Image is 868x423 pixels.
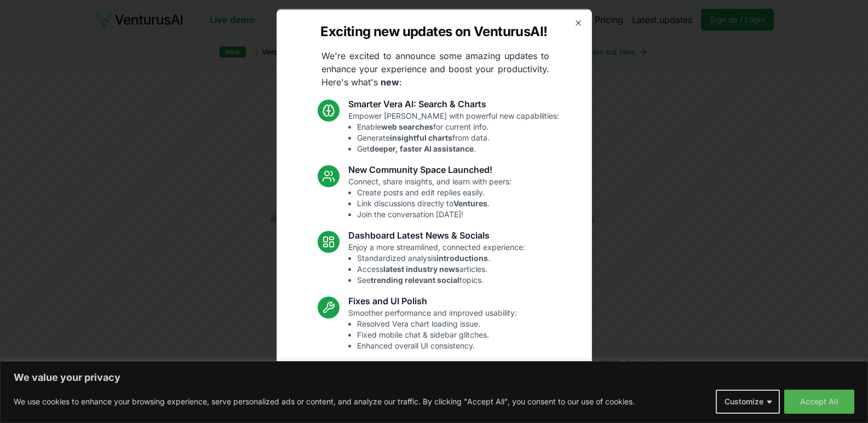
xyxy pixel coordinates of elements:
p: These updates are designed to make VenturusAI more powerful, intuitive, and user-friendly. Let us... [312,360,557,399]
li: Join the conversation [DATE]! [357,208,511,219]
li: Get . [357,143,559,154]
li: See topics. [357,274,525,285]
li: Create posts and edit replies easily. [357,187,511,198]
strong: Ventures [453,198,487,207]
strong: latest industry news [383,264,459,273]
li: Standardized analysis . [357,252,525,263]
strong: deeper, faster AI assistance [370,143,474,153]
h3: Dashboard Latest News & Socials [348,228,525,241]
li: Generate from data. [357,132,559,143]
p: Smoother performance and improved usability: [348,307,517,351]
strong: new [381,76,399,87]
p: Empower [PERSON_NAME] with powerful new capabilities: [348,110,559,154]
li: Link discussions directly to . [357,198,511,208]
li: Enable for current info. [357,121,559,132]
strong: web searches [381,121,433,131]
h3: New Community Space Launched! [348,163,511,176]
strong: introductions [436,253,488,262]
strong: trending relevant social [371,275,459,284]
p: Enjoy a more streamlined, connected experience: [348,241,525,285]
li: Enhanced overall UI consistency. [357,340,517,351]
h3: Smarter Vera AI: Search & Charts [348,97,559,110]
p: We're excited to announce some amazing updates to enhance your experience and boost your producti... [313,49,558,88]
li: Resolved Vera chart loading issue. [357,318,517,329]
strong: insightful charts [390,132,452,142]
li: Fixed mobile chat & sidebar glitches. [357,329,517,340]
li: Access articles. [357,263,525,274]
h2: Exciting new updates on VenturusAI! [320,22,547,40]
h3: Fixes and UI Polish [348,294,517,307]
p: Connect, share insights, and learn with peers: [348,176,511,219]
